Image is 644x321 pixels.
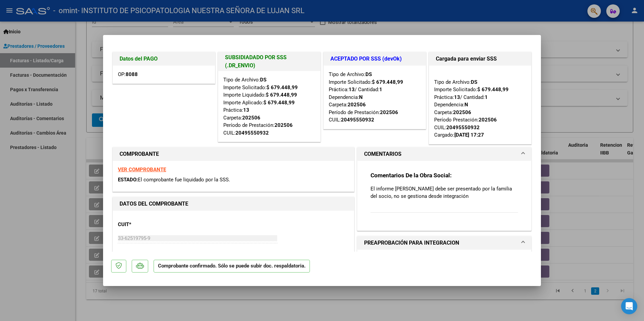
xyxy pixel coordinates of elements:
[330,55,419,63] h1: ACEPTADO POR SSS (devOk)
[477,86,509,93] strong: $ 679.448,99
[120,151,159,157] strong: COMPROBANTE
[138,177,230,183] span: El comprobante fue liquidado por la SSS.
[118,71,138,77] span: OP:
[126,71,138,77] strong: 8088
[371,172,452,179] strong: Comentarios De la Obra Social:
[357,147,531,161] mat-expansion-panel-header: COMENTARIOS
[621,298,637,314] div: Open Intercom Messenger
[275,122,293,128] strong: 202506
[453,109,471,115] strong: 202506
[357,236,531,250] mat-expansion-panel-header: PREAPROBACIÓN PARA INTEGRACION
[372,79,403,85] strong: $ 679.448,99
[154,260,310,273] p: Comprobante confirmado. Sólo se puede subir doc. respaldatoria.
[364,239,459,247] h1: PREAPROBACIÓN PARA INTEGRACION
[243,107,249,113] strong: 13
[341,116,374,124] div: 20495550932
[364,150,401,158] h1: COMENTARIOS
[436,55,524,63] h1: Cargada para enviar SSS
[357,161,531,230] div: COMENTARIOS
[260,77,266,83] strong: DS
[434,71,526,139] div: Tipo de Archivo: Importe Solicitado: Práctica: / Cantidad: Dependencia: Carpeta: Período Prestaci...
[454,94,460,100] strong: 13
[329,71,421,124] div: Tipo de Archivo: Importe Solicitado: Práctica: / Cantidad: Dependencia: Carpeta: Período de Prest...
[118,177,138,183] span: ESTADO:
[479,117,497,123] strong: 202506
[365,71,372,77] strong: DS
[464,102,468,108] strong: N
[446,124,480,132] div: 20495550932
[266,92,297,98] strong: $ 679.448,99
[242,115,260,121] strong: 202506
[348,102,366,108] strong: 202506
[380,109,398,115] strong: 202506
[120,55,208,63] h1: Datos del PAGO
[118,221,187,228] p: CUIT
[223,76,315,137] div: Tipo de Archivo: Importe Solicitado: Importe Liquidado: Importe Aplicado: Práctica: Carpeta: Perí...
[454,132,484,138] strong: [DATE] 17:27
[359,94,363,100] strong: N
[349,86,355,93] strong: 13
[471,79,477,85] strong: DS
[225,53,314,70] h1: SUBSIDIADADO POR SSS (.DR_ENVIO)
[263,100,295,106] strong: $ 679.448,99
[266,84,298,91] strong: $ 679.448,99
[120,201,188,207] strong: DATOS DEL COMPROBANTE
[118,167,166,173] a: VER COMPROBANTE
[371,185,518,200] p: El informe [PERSON_NAME] debe ser presentado por la familia del socio, no se gestiona desde integ...
[379,86,382,93] strong: 1
[485,94,488,100] strong: 1
[235,129,269,137] div: 20495550932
